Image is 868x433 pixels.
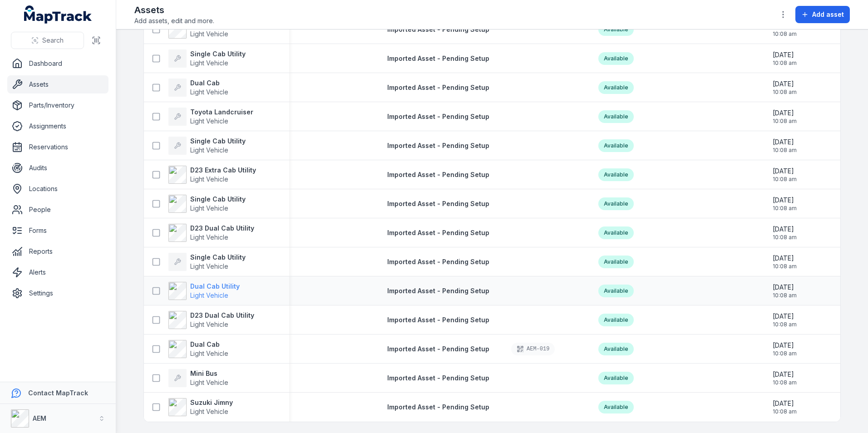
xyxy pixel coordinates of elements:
[190,146,228,154] span: Light Vehicle
[773,408,797,415] span: 10:08 am
[7,96,108,114] a: Parts/Inventory
[7,54,108,73] a: Dashboard
[387,113,489,120] span: Imported Asset - Pending Setup
[168,311,254,329] a: D23 Dual Cab UtilityLight Vehicle
[773,89,797,96] span: 10:08 am
[773,341,797,350] span: [DATE]
[773,399,797,415] time: 20/08/2025, 10:08:45 am
[168,49,246,68] a: Single Cab UtilityLight Vehicle
[773,254,797,263] span: [DATE]
[168,166,256,184] a: D23 Extra Cab UtilityLight Vehicle
[773,108,797,125] time: 20/08/2025, 10:08:45 am
[190,30,228,38] span: Light Vehicle
[7,75,108,93] a: Assets
[773,167,797,183] time: 20/08/2025, 10:08:45 am
[168,369,228,387] a: Mini BusLight Vehicle
[773,147,797,154] span: 10:08 am
[598,343,634,355] div: Available
[598,23,634,36] div: Available
[168,224,254,242] a: D23 Dual Cab UtilityLight Vehicle
[190,117,228,125] span: Light Vehicle
[598,401,634,413] div: Available
[773,283,797,299] time: 20/08/2025, 10:08:45 am
[190,349,228,357] span: Light Vehicle
[387,200,489,207] span: Imported Asset - Pending Setup
[190,79,228,88] strong: Dual Cab
[190,291,228,299] span: Light Vehicle
[773,21,797,38] time: 20/08/2025, 10:08:45 am
[190,253,246,262] strong: Single Cab Utility
[190,233,228,241] span: Light Vehicle
[387,54,489,62] span: Imported Asset - Pending Setup
[773,263,797,270] span: 10:08 am
[168,108,253,126] a: Toyota LandcruiserLight Vehicle
[387,112,489,121] a: Imported Asset - Pending Setup
[190,166,256,175] strong: D23 Extra Cab Utility
[773,292,797,299] span: 10:08 am
[190,398,233,407] strong: Suzuki Jimny
[773,225,797,234] span: [DATE]
[190,204,228,212] span: Light Vehicle
[387,54,489,63] a: Imported Asset - Pending Setup
[773,118,797,125] span: 10:08 am
[795,6,850,23] button: Add asset
[168,137,246,155] a: Single Cab UtilityLight Vehicle
[773,312,797,321] span: [DATE]
[387,403,489,412] a: Imported Asset - Pending Setup
[387,315,489,325] a: Imported Asset - Pending Setup
[387,286,489,295] a: Imported Asset - Pending Setup
[7,263,108,281] a: Alerts
[773,50,797,67] time: 20/08/2025, 10:08:45 am
[387,84,489,91] span: Imported Asset - Pending Setup
[598,314,634,326] div: Available
[190,369,228,378] strong: Mini Bus
[168,195,246,213] a: Single Cab UtilityLight Vehicle
[773,167,797,176] span: [DATE]
[773,138,797,147] span: [DATE]
[773,30,797,38] span: 10:08 am
[190,175,228,183] span: Light Vehicle
[42,36,64,45] span: Search
[773,312,797,328] time: 20/08/2025, 10:08:45 am
[598,81,634,94] div: Available
[134,16,214,25] span: Add assets, edit and more.
[773,138,797,154] time: 20/08/2025, 10:08:45 am
[190,137,246,146] strong: Single Cab Utility
[387,228,489,237] a: Imported Asset - Pending Setup
[773,234,797,241] span: 10:08 am
[33,414,46,422] strong: AEM
[773,370,797,379] span: [DATE]
[598,256,634,268] div: Available
[387,170,489,179] a: Imported Asset - Pending Setup
[773,108,797,118] span: [DATE]
[598,372,634,384] div: Available
[168,398,233,416] a: Suzuki JimnyLight Vehicle
[190,59,228,67] span: Light Vehicle
[773,176,797,183] span: 10:08 am
[387,345,489,353] span: Imported Asset - Pending Setup
[24,5,92,24] a: MapTrack
[598,197,634,210] div: Available
[773,283,797,292] span: [DATE]
[387,403,489,411] span: Imported Asset - Pending Setup
[773,79,797,96] time: 20/08/2025, 10:08:45 am
[387,171,489,178] span: Imported Asset - Pending Setup
[190,282,240,291] strong: Dual Cab Utility
[7,242,108,261] a: Reports
[7,284,108,302] a: Settings
[11,32,84,49] button: Search
[387,344,489,354] a: Imported Asset - Pending Setup
[28,389,88,397] strong: Contact MapTrack
[387,316,489,324] span: Imported Asset - Pending Setup
[773,79,797,89] span: [DATE]
[190,408,228,415] span: Light Vehicle
[190,320,228,328] span: Light Vehicle
[773,370,797,386] time: 20/08/2025, 10:08:45 am
[168,253,246,271] a: Single Cab UtilityLight Vehicle
[812,10,844,19] span: Add asset
[773,341,797,357] time: 20/08/2025, 10:08:45 am
[773,196,797,205] span: [DATE]
[773,205,797,212] span: 10:08 am
[7,159,108,177] a: Audits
